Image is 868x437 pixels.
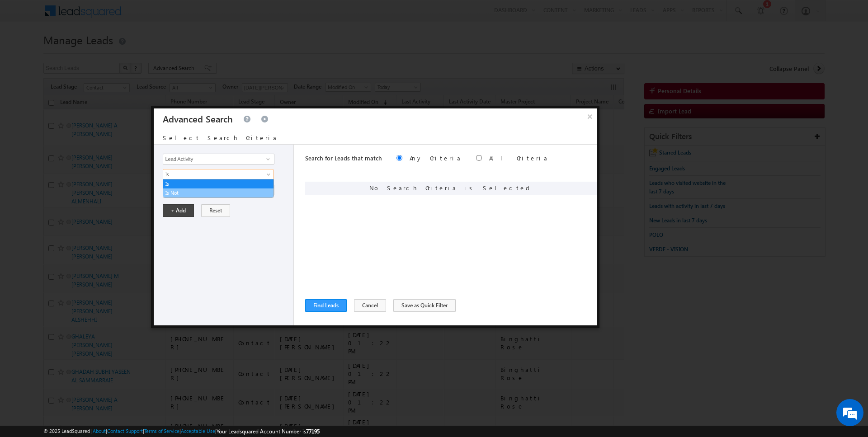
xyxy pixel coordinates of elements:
button: + Add [163,204,194,217]
span: Search for Leads that match [305,154,382,162]
span: Is [163,170,261,179]
img: d_60004797649_company_0_60004797649 [15,47,38,59]
button: × [583,108,597,124]
label: Any Criteria [410,154,462,162]
span: © 2025 LeadSquared | | | | | [43,427,320,436]
div: Chat with us now [47,47,152,59]
a: Is Not [163,189,274,197]
label: All Criteria [489,154,548,162]
a: Acceptable Use [181,428,215,434]
a: About [93,428,106,434]
input: Type to Search [163,154,274,164]
span: Select Search Criteria [163,134,278,141]
textarea: Type your message and hit 'Enter' [12,84,165,271]
div: No Search Criteria is Selected [305,182,597,195]
button: Save as Quick Filter [393,299,456,312]
span: Your Leadsquared Account Number is [217,428,320,435]
a: Is [163,180,274,188]
a: Is [163,169,274,180]
div: Minimize live chat window [148,5,170,26]
h3: Advanced Search [163,108,233,129]
button: Cancel [354,299,386,312]
button: Reset [201,204,230,217]
button: Find Leads [305,299,347,312]
span: 77195 [306,428,320,435]
ul: Is [163,179,274,198]
a: Show All Items [261,155,273,164]
a: Terms of Service [144,428,179,434]
em: Start Chat [123,278,164,291]
a: Contact Support [107,428,143,434]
